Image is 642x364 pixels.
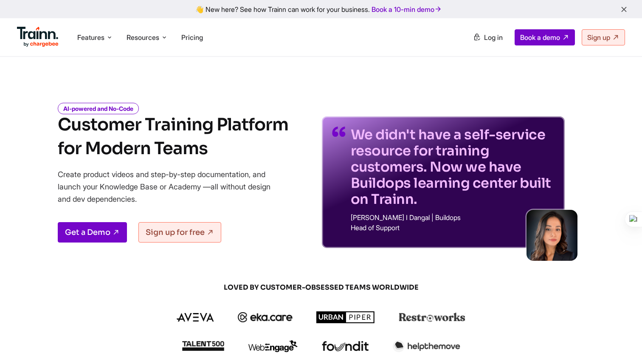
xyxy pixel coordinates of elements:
[77,33,104,42] span: Features
[181,33,203,42] a: Pricing
[393,340,460,352] img: helpthemove logo
[127,33,159,42] span: Resources
[587,33,610,42] span: Sign up
[399,313,465,322] img: restroworks logo
[177,313,214,322] img: aveva logo
[520,33,560,42] span: Book a demo
[582,29,625,45] a: Sign up
[351,127,555,207] p: We didn't have a self-service resource for training customers. Now we have Buildops learning cent...
[58,222,127,243] a: Get a Demo
[351,214,555,221] p: [PERSON_NAME] I Dangal | Buildops
[527,210,577,261] img: sabina-buildops.d2e8138.png
[238,312,293,322] img: ekacare logo
[316,311,375,323] img: urbanpiper logo
[248,340,298,352] img: webengage logo
[5,5,637,13] div: 👋 New here? See how Trainn can work for your business.
[117,283,525,292] span: LOVED BY CUSTOMER-OBSESSED TEAMS WORLDWIDE
[182,341,224,351] img: talent500 logo
[515,29,575,45] a: Book a demo
[17,27,59,47] img: Trainn Logo
[321,341,369,351] img: foundit logo
[484,33,503,42] span: Log in
[138,222,221,243] a: Sign up for free
[370,3,444,15] a: Book a 10-min demo
[58,103,139,114] i: AI-powered and No-Code
[58,113,288,161] h1: Customer Training Platform for Modern Teams
[351,224,555,231] p: Head of Support
[332,127,346,137] img: quotes-purple.41a7099.svg
[468,30,508,45] a: Log in
[58,168,283,205] p: Create product videos and step-by-step documentation, and launch your Knowledge Base or Academy —...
